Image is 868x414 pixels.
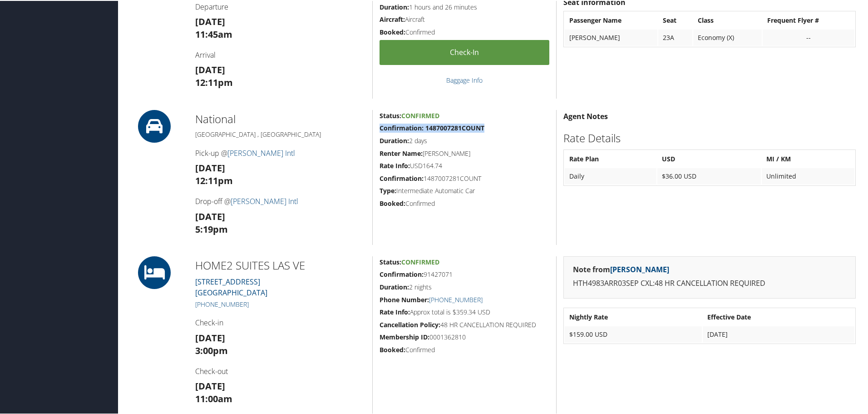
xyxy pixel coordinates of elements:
[565,11,657,28] th: Passenger Name
[693,11,762,28] th: Class
[565,29,657,45] td: [PERSON_NAME]
[380,185,549,195] h5: Intermediate Automatic Car
[195,379,225,391] strong: [DATE]
[380,173,424,182] strong: Confirmation:
[195,27,232,40] strong: 11:45am
[195,299,249,308] a: [PHONE_NUMBER]
[380,198,549,207] h5: Confirmed
[401,110,439,119] span: Confirmed
[231,195,298,205] a: [PERSON_NAME] Intl
[767,33,850,41] div: --
[380,344,405,353] strong: Booked:
[380,319,549,329] h5: 48 HR CANCELLATION REQUIRED
[195,147,365,157] h4: Pick-up @
[195,222,228,234] strong: 5:19pm
[563,110,608,120] strong: Agent Notes
[195,365,365,375] h4: Check-out
[380,294,429,303] strong: Phone Number:
[380,160,549,170] h5: USD164.74
[380,269,424,278] strong: Confirmation:
[573,277,846,289] p: HTH4983ARR03SEP CXL:48 HR CANCELLATION REQUIRED
[195,161,225,173] strong: [DATE]
[380,344,549,354] h5: Confirmed
[195,209,225,222] strong: [DATE]
[429,294,483,303] a: [PHONE_NUMBER]
[563,130,856,145] h2: Rate Details
[195,129,365,138] h5: [GEOGRAPHIC_DATA] , [GEOGRAPHIC_DATA]
[380,27,405,35] strong: Booked:
[195,331,225,343] strong: [DATE]
[380,319,440,328] strong: Cancellation Policy:
[195,1,365,11] h4: Departure
[380,27,549,36] h5: Confirmed
[380,148,549,157] h5: [PERSON_NAME]
[380,39,549,64] a: Check-in
[763,11,854,28] th: Frequent Flyer #
[380,185,396,194] strong: Type:
[195,110,365,126] h2: National
[703,325,854,342] td: [DATE]
[195,392,232,404] strong: 11:00am
[195,15,225,27] strong: [DATE]
[195,49,365,59] h4: Arrival
[195,75,233,88] strong: 12:11pm
[380,307,410,315] strong: Rate Info:
[195,174,233,186] strong: 12:11pm
[610,264,669,274] a: [PERSON_NAME]
[380,148,423,157] strong: Renter Name:
[380,257,401,265] strong: Status:
[380,198,405,207] strong: Booked:
[693,29,762,45] td: Economy (X)
[380,2,549,11] h5: 1 hours and 26 minutes
[380,269,549,278] h5: 91427071
[565,325,702,342] td: $159.00 USD
[380,135,409,144] strong: Duration:
[401,257,439,265] span: Confirmed
[380,110,401,119] strong: Status:
[380,332,429,340] strong: Membership ID:
[380,307,549,316] h5: Approx total is $359.34 USD
[380,282,549,291] h5: 2 nights
[380,14,405,23] strong: Aircraft:
[380,135,549,145] h5: 2 days
[565,150,656,166] th: Rate Plan
[703,308,854,324] th: Effective Date
[380,173,549,182] h5: 1487007281COUNT
[380,123,484,131] strong: Confirmation: 1487007281COUNT
[380,160,410,169] strong: Rate Info:
[380,332,549,341] h5: 0001362810
[762,150,854,166] th: MI / KM
[195,195,365,205] h4: Drop-off @
[195,63,225,75] strong: [DATE]
[565,308,702,324] th: Nightly Rate
[657,150,761,166] th: USD
[227,147,295,157] a: [PERSON_NAME] Intl
[446,75,483,84] a: Baggage Info
[762,167,854,184] td: Unlimited
[195,276,267,297] a: [STREET_ADDRESS][GEOGRAPHIC_DATA]
[565,167,656,184] td: Daily
[195,317,365,327] h4: Check-in
[573,264,669,274] strong: Note from
[380,282,409,290] strong: Duration:
[657,167,761,184] td: $36.00 USD
[380,14,549,23] h5: Aircraft
[195,257,365,272] h2: HOME2 SUITES LAS VE
[658,11,692,28] th: Seat
[380,2,409,10] strong: Duration:
[658,29,692,45] td: 23A
[195,344,228,356] strong: 3:00pm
